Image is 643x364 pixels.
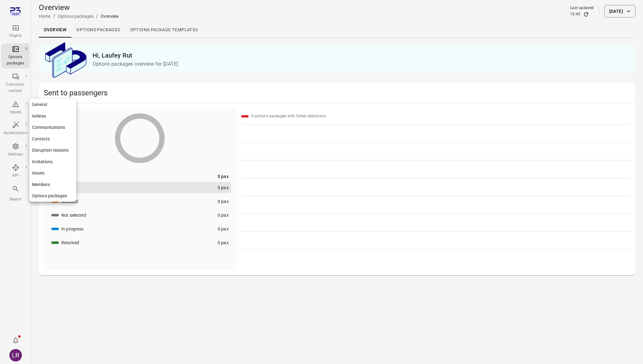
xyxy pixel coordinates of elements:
h1: Overview [39,3,119,13]
h2: Sent to passengers [44,88,630,98]
button: [DATE] [604,5,635,18]
div: 0 options packages with failed selections [251,113,326,119]
button: Notifications [9,334,22,346]
div: 0 pax [218,212,229,218]
li: / [53,13,55,20]
li: / [96,13,98,20]
div: 15:45 [570,11,580,18]
a: Issues [29,167,76,179]
div: LR [9,349,22,361]
div: Last updated [570,5,594,11]
div: 0 pax [218,173,229,179]
a: Communications [29,122,76,133]
nav: Local navigation [29,99,76,202]
a: Contacts [29,133,76,145]
div: Automations [4,130,27,136]
div: Flights [4,33,27,39]
div: 0 pax [218,185,229,191]
div: Not selected [61,212,86,218]
a: Home [39,14,51,19]
a: General [29,99,76,110]
p: Options packages overview for [DATE] [93,60,630,68]
button: Laufey Rut [7,346,24,364]
div: API [4,173,27,179]
div: Overview [101,13,119,19]
div: Issues [4,109,27,115]
div: Communi-cations [4,82,27,94]
iframe: Intercom live chat [622,343,637,358]
a: Options packages [58,14,94,19]
a: Invitations [29,156,76,168]
a: Options package Templates [125,23,203,38]
div: Search [4,196,27,203]
div: 0 pax [218,226,229,232]
nav: Breadcrumbs [39,13,119,20]
div: In progress [61,226,84,232]
a: Options packages [71,23,125,38]
button: Refresh data [583,11,589,18]
h2: Hi, Laufey Rut [93,50,630,60]
div: 0 pax [218,240,229,246]
div: Local navigation [39,23,635,38]
div: Resolved [61,240,79,246]
div: 0 pax [218,198,229,205]
a: Overview [39,23,71,38]
div: Settings [4,151,27,158]
div: Options packages [4,54,27,67]
a: Disruption reasons [29,144,76,156]
a: Members [29,179,76,190]
a: Airlines [29,110,76,122]
a: Options packages [29,190,76,202]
